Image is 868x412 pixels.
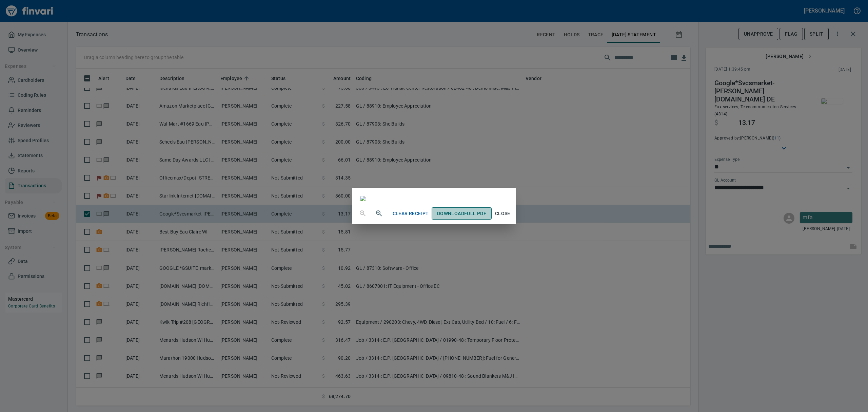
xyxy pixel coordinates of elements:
button: Close [492,207,513,220]
a: DownloadFull PDF [432,207,492,220]
button: Clear Receipt [390,207,432,220]
img: receipts%2Fmarketjohnson%2F2025-08-02%2FNx3zrSrKL7Rrjq9g1klGIw49J4f2__TgcnrRnmcRhgQlR5ICff_1.jpg [360,196,366,201]
span: Close [494,209,511,218]
span: Clear Receipt [393,209,429,218]
span: Download Full PDF [437,209,486,218]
